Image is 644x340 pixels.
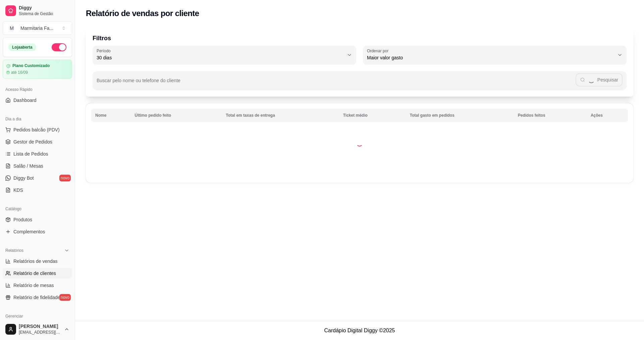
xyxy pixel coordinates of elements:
[13,187,23,193] span: KDS
[3,84,72,95] div: Acesso Rápido
[3,149,72,159] a: Lista de Pedidos
[3,60,72,79] a: Plano Customizadoaté 16/09
[367,54,614,61] span: Maior valor gasto
[5,248,23,253] span: Relatórios
[19,324,61,330] span: [PERSON_NAME]
[13,228,45,235] span: Complementos
[3,3,72,19] a: DiggySistema de Gestão
[93,34,627,43] p: Filtros
[3,114,72,124] div: Dia a dia
[367,48,391,54] label: Ordenar por
[13,216,32,223] span: Produtos
[13,126,60,133] span: Pedidos balcão (PDV)
[3,214,72,225] a: Produtos
[75,321,644,340] footer: Cardápio Digital Diggy © 2025
[13,270,56,277] span: Relatório de clientes
[13,282,54,289] span: Relatório de mesas
[3,268,72,279] a: Relatório de clientes
[13,294,60,301] span: Relatório de fidelidade
[3,204,72,214] div: Catálogo
[3,21,72,35] button: Select a team
[19,330,61,335] span: [EMAIL_ADDRESS][DOMAIN_NAME]
[3,95,72,106] a: Dashboard
[19,11,69,16] span: Sistema de Gestão
[97,80,576,87] input: Buscar pelo nome ou telefone do cliente
[3,256,72,267] a: Relatórios de vendas
[13,151,48,157] span: Lista de Pedidos
[3,226,72,237] a: Complementos
[13,163,43,169] span: Salão / Mesas
[13,175,34,181] span: Diggy Bot
[97,48,113,54] label: Período
[8,25,15,32] span: M
[3,173,72,183] a: Diggy Botnovo
[19,5,69,11] span: Diggy
[363,46,627,64] button: Ordenar porMaior valor gasto
[3,136,72,147] a: Gestor de Pedidos
[97,54,344,61] span: 30 dias
[20,25,53,32] div: Marmitaria Fa ...
[3,185,72,195] a: KDS
[3,321,72,337] button: [PERSON_NAME][EMAIL_ADDRESS][DOMAIN_NAME]
[86,8,199,19] h2: Relatório de vendas por cliente
[3,161,72,171] a: Salão / Mesas
[13,97,37,104] span: Dashboard
[3,292,72,303] a: Relatório de fidelidadenovo
[52,43,66,51] button: Alterar Status
[8,44,36,51] div: Loja aberta
[356,140,363,147] div: Loading
[11,70,28,75] article: até 16/09
[13,138,52,145] span: Gestor de Pedidos
[13,258,58,265] span: Relatórios de vendas
[3,311,72,322] div: Gerenciar
[3,280,72,291] a: Relatório de mesas
[93,46,356,64] button: Período30 dias
[3,124,72,135] button: Pedidos balcão (PDV)
[12,63,50,68] article: Plano Customizado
